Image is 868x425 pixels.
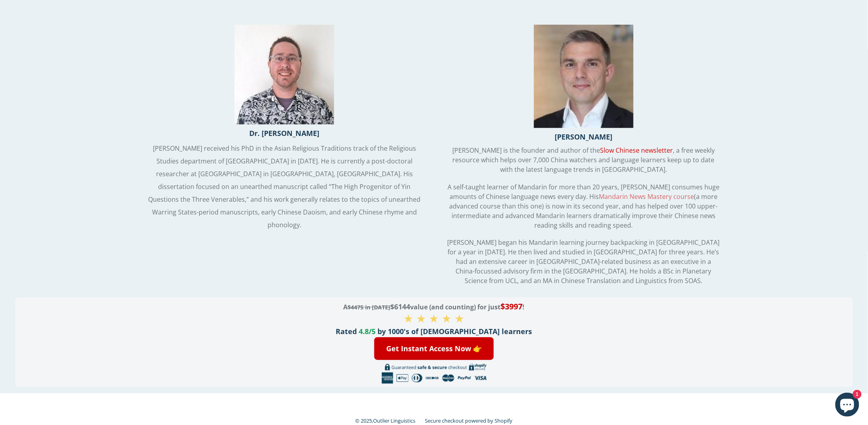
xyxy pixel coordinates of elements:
[448,238,720,285] span: [PERSON_NAME] began his Mandarin learning journey backpacking in [GEOGRAPHIC_DATA] for a year in ...
[348,303,391,311] s: $4475 in [DATE]
[425,417,513,424] a: Secure checkout powered by Shopify
[391,302,411,311] span: $6144
[448,183,719,230] span: A self-taught learner of Mandarin for more than 20 years, [PERSON_NAME] consumes huge amounts of ...
[440,132,727,142] h3: [PERSON_NAME]
[344,303,525,311] span: A value (and counting) for just !
[373,417,416,424] a: Outlier Linguistics
[378,327,532,336] span: by 1000's of [DEMOGRAPHIC_DATA] learners
[599,192,694,201] a: Mandarin News Mastery course
[336,327,357,336] span: Rated
[148,144,420,229] span: [PERSON_NAME] received his PhD in the Asian Religious Traditions track of the Religious Studies d...
[501,301,523,312] span: $3997
[833,393,862,419] inbox-online-store-chat: Shopify online store chat
[141,128,428,138] h3: Dr. [PERSON_NAME]
[600,146,673,155] a: Slow Chinese newsletter
[359,327,376,336] span: 4.8/5
[356,417,424,424] small: © 2025,
[452,146,715,174] span: [PERSON_NAME] is the founder and author of the , a free weekly resource which helps over 7,000 Ch...
[404,311,465,326] span: ★ ★ ★ ★ ★
[374,337,494,360] a: Get Instant Access Now 👉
